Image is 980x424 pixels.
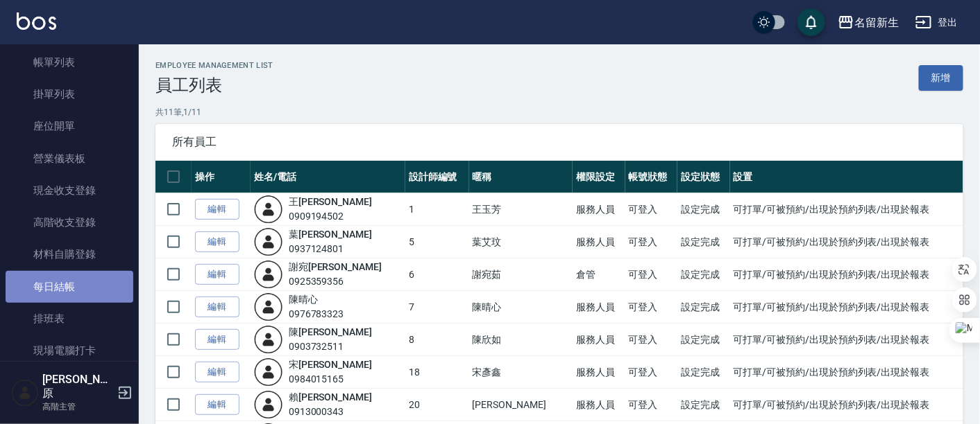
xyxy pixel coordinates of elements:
a: 陳晴心 [289,294,318,305]
th: 姓名/電話 [251,161,405,193]
button: save [797,8,825,36]
td: 陳晴心 [469,291,573,324]
a: 編輯 [195,264,239,285]
a: 帳單列表 [6,46,133,78]
span: 所有員工 [172,135,947,149]
img: user-login-man-human-body-mobile-person-512.png [254,195,283,224]
td: 8 [405,324,469,356]
td: 設定完成 [677,291,730,324]
td: 可登入 [625,356,678,389]
td: 可打單/可被預約/出現於預約列表/出現於報表 [730,258,963,291]
td: 王玉芳 [469,193,573,226]
td: 服務人員 [573,291,625,324]
img: user-login-man-human-body-mobile-person-512.png [254,357,283,387]
td: 服務人員 [573,324,625,356]
td: 可登入 [625,291,678,324]
img: Logo [17,12,56,30]
td: 1 [405,193,469,226]
a: 宋[PERSON_NAME] [289,359,372,370]
td: 可登入 [625,389,678,421]
p: 高階主管 [42,400,113,413]
h3: 員工列表 [155,76,273,95]
td: 可打單/可被預約/出現於預約列表/出現於報表 [730,356,963,389]
th: 帳號狀態 [625,161,678,193]
td: 可打單/可被預約/出現於預約列表/出現於報表 [730,324,963,356]
td: 可打單/可被預約/出現於預約列表/出現於報表 [730,193,963,226]
th: 暱稱 [469,161,573,193]
img: user-login-man-human-body-mobile-person-512.png [254,390,283,419]
a: 編輯 [195,199,239,220]
td: 7 [405,291,469,324]
td: 可登入 [625,258,678,291]
img: user-login-man-human-body-mobile-person-512.png [254,227,283,256]
a: 編輯 [195,362,239,383]
img: Person [11,379,39,407]
a: 材料自購登錄 [6,238,133,270]
td: 可打單/可被預約/出現於預約列表/出現於報表 [730,291,963,324]
div: 0909194502 [289,209,372,224]
a: 編輯 [195,297,239,318]
div: 0903732511 [289,339,372,354]
td: 設定完成 [677,389,730,421]
div: 0984015165 [289,372,372,387]
div: 0913000343 [289,405,372,419]
a: 座位開單 [6,110,133,142]
th: 設定狀態 [677,161,730,193]
div: 名留新生 [854,14,899,31]
td: 20 [405,389,469,421]
td: 6 [405,258,469,291]
a: 編輯 [195,394,239,416]
td: 倉管 [573,258,625,291]
th: 操作 [192,161,251,193]
td: 18 [405,356,469,389]
a: 王[PERSON_NAME] [289,196,372,207]
a: 陳[PERSON_NAME] [289,326,372,337]
a: 編輯 [195,231,239,253]
a: 排班表 [6,303,133,335]
td: 設定完成 [677,226,730,258]
td: 可打單/可被預約/出現於預約列表/出現於報表 [730,389,963,421]
img: user-login-man-human-body-mobile-person-512.png [254,292,283,321]
td: 陳欣如 [469,324,573,356]
td: 宋彥鑫 [469,356,573,389]
td: 設定完成 [677,193,730,226]
td: 5 [405,226,469,258]
a: 賴[PERSON_NAME] [289,391,372,403]
td: 可登入 [625,324,678,356]
button: 名留新生 [832,8,904,37]
a: 現金收支登錄 [6,175,133,206]
div: 0937124801 [289,242,372,256]
img: user-login-man-human-body-mobile-person-512.png [254,325,283,354]
a: 葉[PERSON_NAME] [289,229,372,240]
th: 權限設定 [573,161,625,193]
a: 每日結帳 [6,271,133,303]
td: 可打單/可被預約/出現於預約列表/出現於報表 [730,226,963,258]
img: user-login-man-human-body-mobile-person-512.png [254,260,283,289]
a: 高階收支登錄 [6,206,133,238]
div: 0976783323 [289,307,344,321]
a: 營業儀表板 [6,143,133,175]
h2: Employee Management List [155,61,273,70]
p: 共 11 筆, 1 / 11 [155,106,963,118]
td: 服務人員 [573,389,625,421]
a: 謝宛[PERSON_NAME] [289,261,382,272]
td: 可登入 [625,226,678,258]
td: 葉艾玟 [469,226,573,258]
div: 0925359356 [289,274,382,289]
a: 現場電腦打卡 [6,335,133,366]
th: 設計師編號 [405,161,469,193]
a: 掛單列表 [6,78,133,110]
td: 可登入 [625,193,678,226]
a: 新增 [919,65,963,91]
td: 服務人員 [573,356,625,389]
th: 設置 [730,161,963,193]
td: 服務人員 [573,193,625,226]
h5: [PERSON_NAME]原 [42,373,113,400]
td: 謝宛茹 [469,258,573,291]
td: 設定完成 [677,324,730,356]
td: 設定完成 [677,258,730,291]
td: 服務人員 [573,226,625,258]
button: 登出 [910,10,963,35]
td: 設定完成 [677,356,730,389]
td: [PERSON_NAME] [469,389,573,421]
